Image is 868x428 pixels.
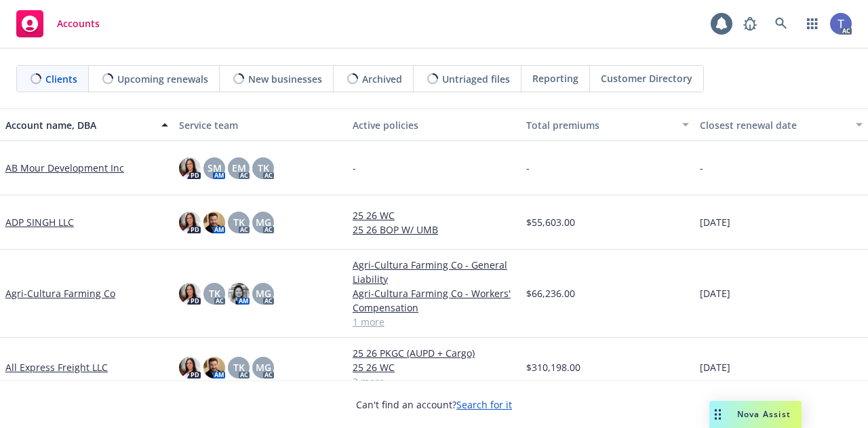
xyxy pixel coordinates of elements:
[353,346,515,360] a: 25 26 PKGC (AUPD + Cargo)
[256,286,271,300] span: MG
[700,161,703,175] span: -
[208,161,222,175] span: SM
[248,72,322,86] span: New businesses
[5,286,115,300] a: Agri-Cultura Farming Co
[45,72,77,86] span: Clients
[694,109,868,141] button: Closest renewal date
[233,360,245,374] span: TK
[353,315,515,329] a: 1 more
[526,360,580,374] span: $310,198.00
[700,360,730,374] span: [DATE]
[117,72,208,86] span: Upcoming renewals
[179,283,201,305] img: photo
[228,283,250,305] img: photo
[521,109,694,141] button: Total premiums
[179,157,201,179] img: photo
[736,10,764,37] a: Report a Bug
[179,357,201,378] img: photo
[700,118,848,132] div: Closest renewal date
[203,357,225,378] img: photo
[799,10,826,37] a: Switch app
[532,71,578,85] span: Reporting
[353,258,515,286] a: Agri-Cultura Farming Co - General Liability
[700,286,730,300] span: [DATE]
[258,161,269,175] span: TK
[256,360,271,374] span: MG
[353,222,515,237] a: 25 26 BOP W/ UMB
[11,5,105,43] a: Accounts
[203,212,225,233] img: photo
[830,13,852,35] img: photo
[233,215,245,229] span: TK
[353,286,515,315] a: Agri-Cultura Farming Co - Workers' Compensation
[347,109,521,141] button: Active policies
[353,208,515,222] a: 25 26 WC
[526,286,575,300] span: $66,236.00
[709,401,726,428] div: Drag to move
[179,212,201,233] img: photo
[353,161,356,175] span: -
[5,118,153,132] div: Account name, DBA
[174,109,347,141] button: Service team
[209,286,220,300] span: TK
[526,215,575,229] span: $55,603.00
[57,18,100,29] span: Accounts
[526,161,530,175] span: -
[356,397,512,412] span: Can't find an account?
[700,215,730,229] span: [DATE]
[709,401,802,428] button: Nova Assist
[362,72,402,86] span: Archived
[179,118,342,132] div: Service team
[768,10,795,37] a: Search
[232,161,246,175] span: EM
[5,215,74,229] a: ADP SINGH LLC
[353,118,515,132] div: Active policies
[442,72,510,86] span: Untriaged files
[601,71,692,85] span: Customer Directory
[5,360,108,374] a: All Express Freight LLC
[5,161,124,175] a: AB Mour Development Inc
[737,408,791,420] span: Nova Assist
[353,374,515,389] a: 2 more
[256,215,271,229] span: MG
[526,118,674,132] div: Total premiums
[456,398,512,411] a: Search for it
[353,360,515,374] a: 25 26 WC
